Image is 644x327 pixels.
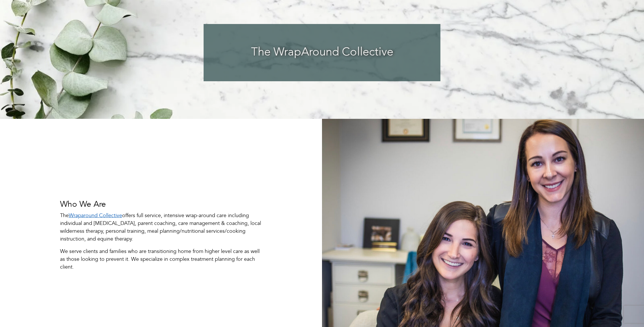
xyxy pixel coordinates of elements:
[60,247,262,271] p: We serve clients and families who are transitioning home from higher level care as well as those ...
[60,199,262,209] h3: Who We Are
[60,212,262,243] p: The offers full service, intensive wrap-around care including individual and [MEDICAL_DATA], pare...
[215,46,429,60] h3: The WrapAround Collective
[69,212,122,219] a: Wraparound Collective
